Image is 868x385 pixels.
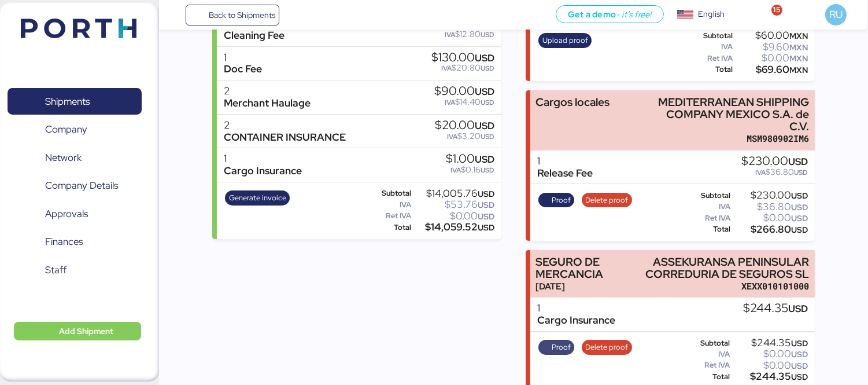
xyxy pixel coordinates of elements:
[413,212,495,221] div: $0.00
[735,65,808,74] div: $69.60
[552,194,571,207] span: Proof
[45,233,83,250] span: Finances
[733,191,808,200] div: $230.00
[478,211,494,222] span: USD
[445,98,455,107] span: IVA
[683,350,730,358] div: IVA
[450,166,461,175] span: IVA
[475,85,494,98] span: USD
[435,17,494,30] div: $80.00
[733,214,808,222] div: $0.00
[538,340,574,355] button: Proof
[8,173,142,199] a: Company Details
[733,372,808,381] div: $244.35
[224,97,311,109] div: Merchant Haulage
[435,30,494,39] div: $12.80
[538,33,592,48] button: Upload proof
[8,229,142,255] a: Finances
[59,324,113,338] span: Add Shipment
[791,225,808,235] span: USD
[789,31,808,41] span: MXN
[441,64,452,73] span: IVA
[683,373,730,381] div: Total
[435,132,494,141] div: $3.20
[683,54,733,63] div: Ret IVA
[481,166,494,175] span: USD
[537,167,593,179] div: Release Fee
[224,85,311,97] div: 2
[446,166,494,174] div: $0.16
[733,203,808,211] div: $36.80
[683,65,733,74] div: Total
[735,54,808,63] div: $0.00
[537,155,593,167] div: 1
[537,314,615,327] div: Cargo Insurance
[683,32,733,40] div: Subtotal
[475,52,494,64] span: USD
[209,8,275,22] span: Back to Shipments
[481,30,494,39] span: USD
[788,302,808,315] span: USD
[791,349,808,360] span: USD
[229,192,286,204] span: Generate invoice
[481,132,494,141] span: USD
[791,372,808,382] span: USD
[542,34,588,47] span: Upload proof
[683,361,730,369] div: Ret IVA
[481,64,494,73] span: USD
[370,223,411,232] div: Total
[698,8,725,20] div: English
[413,200,495,209] div: $53.76
[741,168,808,177] div: $36.80
[45,206,88,222] span: Approvals
[733,361,808,370] div: $0.00
[743,302,808,315] div: $244.35
[370,212,411,220] div: Ret IVA
[434,85,494,98] div: $90.00
[535,96,610,108] div: Cargos locales
[370,189,411,197] div: Subtotal
[733,225,808,234] div: $266.80
[224,131,346,144] div: CONTAINER INSURANCE
[733,350,808,358] div: $0.00
[552,341,571,354] span: Proof
[537,302,615,314] div: 1
[683,203,730,211] div: IVA
[683,192,730,200] div: Subtotal
[735,31,808,40] div: $60.00
[224,52,262,64] div: 1
[481,98,494,107] span: USD
[8,256,142,283] a: Staff
[224,63,262,75] div: Doc Fee
[582,193,632,208] button: Delete proof
[224,119,346,131] div: 2
[45,121,87,138] span: Company
[791,338,808,349] span: USD
[435,119,494,132] div: $20.00
[8,144,142,171] a: Network
[478,200,494,210] span: USD
[45,177,118,194] span: Company Details
[791,361,808,371] span: USD
[370,201,411,209] div: IVA
[224,30,285,42] div: Cleaning Fee
[645,280,810,292] div: XEXX010101000
[478,189,494,199] span: USD
[741,155,808,168] div: $230.00
[8,116,142,143] a: Company
[755,168,766,177] span: IVA
[735,43,808,52] div: $9.60
[45,149,82,166] span: Network
[166,5,186,25] button: Menu
[413,223,495,232] div: $14,059.52
[45,93,90,110] span: Shipments
[478,222,494,233] span: USD
[475,119,494,132] span: USD
[789,42,808,53] span: MXN
[45,262,67,278] span: Staff
[431,64,494,72] div: $20.80
[794,168,808,177] span: USD
[446,153,494,166] div: $1.00
[225,190,290,206] button: Generate invoice
[645,256,810,280] div: ASSEKURANSA PENINSULAR CORREDURIA DE SEGUROS SL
